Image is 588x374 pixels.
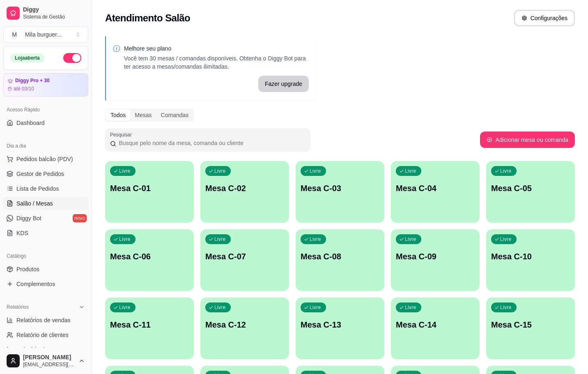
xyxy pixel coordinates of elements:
p: Livre [214,236,226,242]
p: Livre [119,168,131,174]
p: Livre [405,168,416,174]
span: Dashboard [16,119,45,127]
p: Mesa C-08 [301,251,379,262]
span: KDS [16,229,28,237]
button: LivreMesa C-09 [391,229,480,291]
button: LivreMesa C-15 [486,298,575,359]
div: Acesso Rápido [3,103,88,116]
div: Comandas [156,109,193,121]
span: Produtos [16,265,39,273]
span: Relatórios [7,304,29,310]
button: LivreMesa C-04 [391,161,480,223]
button: Fazer upgrade [258,76,309,92]
p: Mesa C-04 [396,182,475,194]
div: Mesas [130,109,156,121]
button: LivreMesa C-07 [200,229,289,291]
h2: Atendimento Salão [105,12,190,25]
a: Lista de Pedidos [3,182,88,195]
p: Livre [500,236,512,242]
span: Salão / Mesas [16,199,53,208]
span: Diggy [23,6,85,14]
a: Relatório de mesas [3,343,88,356]
span: Pedidos balcão (PDV) [16,155,73,163]
p: Livre [310,304,321,311]
button: LivreMesa C-05 [486,161,575,223]
span: Relatórios de vendas [16,316,71,324]
label: Pesquisar [110,131,135,138]
p: Mesa C-15 [491,319,570,330]
a: Diggy Pro + 30até 03/10 [3,73,88,97]
button: Alterar Status [63,53,81,63]
p: Mesa C-10 [491,251,570,262]
p: Mesa C-01 [110,182,189,194]
a: Relatório de clientes [3,328,88,342]
div: Catálogo [3,249,88,263]
p: Mesa C-11 [110,319,189,330]
p: Livre [214,304,226,311]
button: LivreMesa C-13 [296,298,384,359]
p: Livre [310,236,321,242]
button: LivreMesa C-03 [296,161,384,223]
button: Select a team [3,26,88,43]
button: Configurações [514,10,575,26]
div: Todos [106,109,130,121]
p: Mesa C-07 [205,251,284,262]
p: Livre [405,236,416,242]
button: LivreMesa C-01 [105,161,194,223]
span: Relatório de clientes [16,331,69,339]
p: Mesa C-06 [110,251,189,262]
a: Diggy Botnovo [3,212,88,225]
button: LivreMesa C-14 [391,298,480,359]
a: Salão / Mesas [3,197,88,210]
article: Diggy Pro + 30 [15,78,50,84]
input: Pesquisar [116,139,305,147]
p: Mesa C-05 [491,182,570,194]
button: Adicionar mesa ou comanda [480,132,575,148]
span: Gestor de Pedidos [16,170,64,178]
button: [PERSON_NAME][EMAIL_ADDRESS][DOMAIN_NAME] [3,351,88,371]
article: até 03/10 [14,85,34,92]
p: Mesa C-13 [301,319,379,330]
span: Sistema de Gestão [23,14,85,20]
span: Lista de Pedidos [16,185,59,193]
a: Dashboard [3,116,88,129]
span: M [10,30,18,39]
button: LivreMesa C-10 [486,229,575,291]
div: Loja aberta [10,53,44,62]
p: Livre [119,304,131,311]
a: Gestor de Pedidos [3,167,88,180]
a: Produtos [3,263,88,276]
button: LivreMesa C-06 [105,229,194,291]
div: Dia a dia [3,139,88,152]
button: LivreMesa C-11 [105,298,194,359]
span: [EMAIL_ADDRESS][DOMAIN_NAME] [23,361,75,368]
p: Você tem 30 mesas / comandas disponíveis. Obtenha o Diggy Bot para ter acesso a mesas/comandas il... [124,54,309,71]
p: Livre [500,304,512,311]
a: DiggySistema de Gestão [3,3,88,23]
p: Mesa C-14 [396,319,475,330]
button: LivreMesa C-12 [200,298,289,359]
button: LivreMesa C-02 [200,161,289,223]
span: [PERSON_NAME] [23,354,75,361]
a: Complementos [3,277,88,291]
p: Mesa C-03 [301,182,379,194]
p: Mesa C-02 [205,182,284,194]
p: Livre [214,168,226,174]
a: KDS [3,226,88,240]
span: Diggy Bot [16,214,41,222]
p: Livre [310,168,321,174]
div: Mila burguer ... [25,30,62,39]
p: Livre [405,304,416,311]
p: Mesa C-09 [396,251,475,262]
p: Livre [119,236,131,242]
a: Relatórios de vendas [3,314,88,327]
span: Complementos [16,280,55,288]
p: Mesa C-12 [205,319,284,330]
p: Livre [500,168,512,174]
button: Pedidos balcão (PDV) [3,152,88,166]
button: LivreMesa C-08 [296,229,384,291]
span: Relatório de mesas [16,346,66,354]
p: Melhore seu plano [124,44,309,53]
